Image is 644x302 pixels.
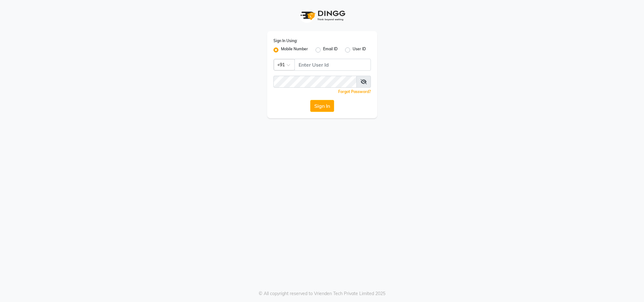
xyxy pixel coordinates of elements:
a: Forgot Password? [338,89,371,94]
input: Username [273,76,357,88]
label: User ID [353,46,366,54]
label: Mobile Number [281,46,308,54]
input: Username [294,59,371,71]
img: logo1.svg [297,6,347,25]
button: Sign In [310,100,334,112]
label: Email ID [323,46,338,54]
label: Sign In Using: [273,38,297,44]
